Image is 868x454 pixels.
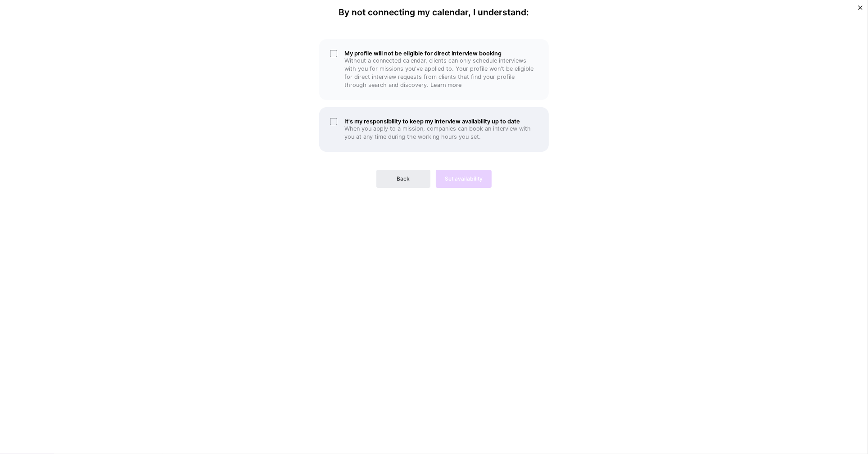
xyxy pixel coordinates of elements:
h5: It's my responsibility to keep my interview availability up to date [344,118,538,125]
p: Without a connected calendar, clients can only schedule interviews with you for missions you've a... [344,57,538,89]
h4: By not connecting my calendar, I understand: [339,7,529,18]
a: Learn more [430,82,462,88]
button: Close [858,5,863,15]
span: Back [397,175,410,183]
p: When you apply to a mission, companies can book an interview with you at any time during the work... [344,125,538,141]
h5: My profile will not be eligible for direct interview booking [344,50,538,57]
button: Back [376,170,430,188]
